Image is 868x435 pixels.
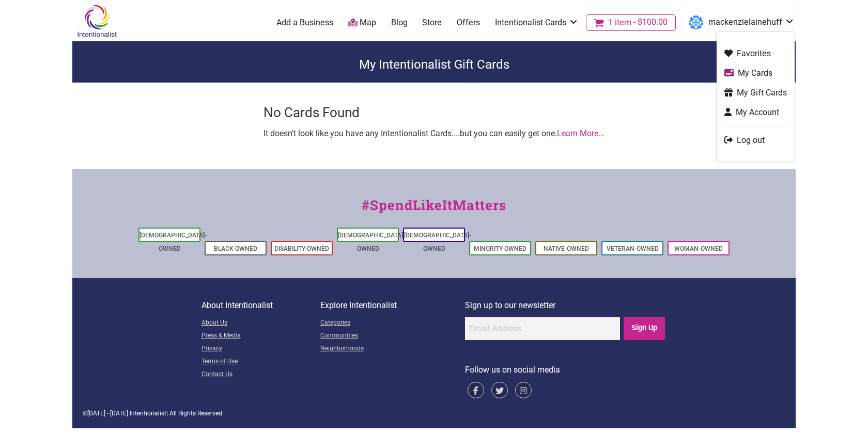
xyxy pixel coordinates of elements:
[202,299,320,312] p: About Intentionalist
[202,317,320,330] a: About Us
[724,47,787,59] a: Favorites
[338,232,405,252] a: [DEMOGRAPHIC_DATA]-Owned
[404,232,471,252] a: [DEMOGRAPHIC_DATA]-Owned
[674,245,723,252] a: Woman-Owned
[724,87,787,99] a: My Gift Cards
[130,410,166,417] span: Intentionalist
[465,317,620,340] input: Email Address
[457,17,480,28] a: Offers
[83,409,785,418] div: © | All Rights Reserved
[202,330,320,343] a: Press & Media
[586,14,676,31] a: Cart1 item$100.00
[544,245,589,252] a: Native-Owned
[608,19,631,27] span: 1 item
[474,245,526,252] a: Minority-Owned
[202,368,320,381] a: Contact Us
[214,245,257,252] a: Black-Owned
[724,106,787,118] a: My Account
[465,363,667,377] p: Follow us on social media
[594,18,606,28] i: Cart
[72,41,796,83] div: My Intentionalist Gift Cards
[724,67,787,79] a: My Cards
[202,343,320,356] a: Privacy
[320,317,465,330] a: Categories
[320,299,465,312] p: Explore Intentionalist
[422,17,442,28] a: Store
[72,4,121,38] img: Intentionalist
[139,232,207,252] a: [DEMOGRAPHIC_DATA]-Owned
[276,17,333,28] a: Add a Business
[263,127,605,140] p: It doesn't look like you have any Intentionalist Cards....but you can easily get one.
[624,317,665,340] input: Sign Up
[320,343,465,356] a: Neighborhoods
[320,330,465,343] a: Communities
[724,134,787,146] a: Log out
[263,103,605,122] h3: No Cards Found
[72,195,796,225] div: #SpendLikeItMatters
[557,128,605,138] a: Learn More...
[631,18,668,26] span: $100.00
[391,17,408,28] a: Blog
[684,13,795,32] a: mackenzielainehuff
[202,356,320,368] a: Terms of Use
[87,410,128,417] span: [DATE] - [DATE]
[465,299,667,312] p: Sign up to our newsletter
[495,17,579,28] a: Intentionalist Cards
[274,245,329,252] a: Disability-Owned
[348,17,376,29] a: Map
[607,245,659,252] a: Veteran-Owned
